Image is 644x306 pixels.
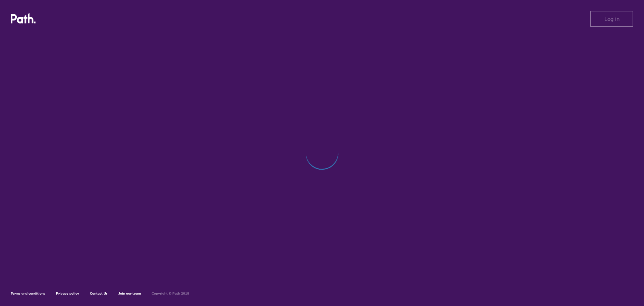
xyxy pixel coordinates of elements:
[11,291,45,296] a: Terms and conditions
[590,11,633,27] button: Log in
[90,291,108,296] a: Contact Us
[118,291,141,296] a: Join our team
[56,291,79,296] a: Privacy policy
[152,292,189,296] h6: Copyright © Path 2018
[604,16,620,22] span: Log in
